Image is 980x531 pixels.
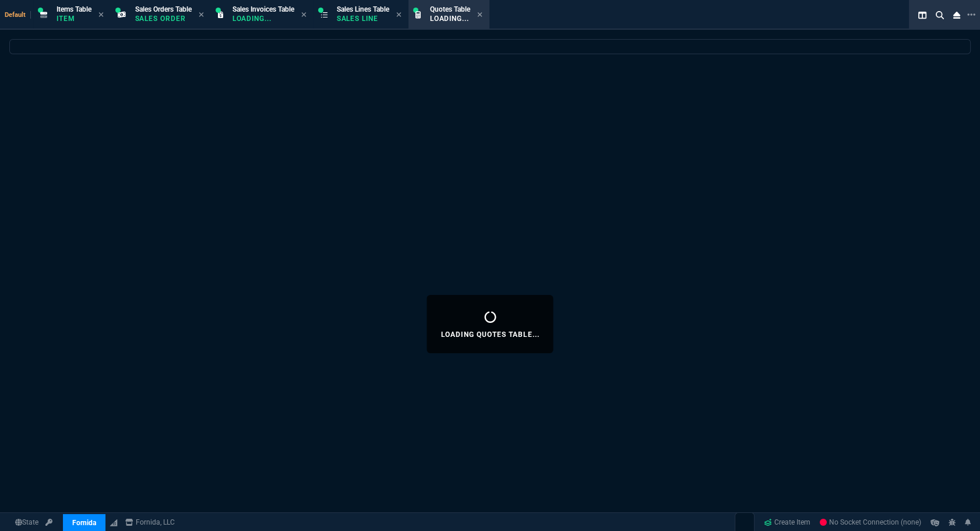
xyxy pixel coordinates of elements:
p: Item [57,14,91,23]
nx-icon: Search [931,8,949,22]
nx-icon: Close Workbench [949,8,965,22]
p: Loading... [232,14,291,23]
a: API TOKEN [42,517,56,528]
nx-icon: Close Tab [98,10,104,20]
span: Quotes Table [430,5,470,13]
nx-icon: Open New Tab [967,9,975,20]
nx-icon: Close Tab [477,10,482,20]
p: Loading Quotes Table... [440,330,539,339]
span: No Socket Connection (none) [820,518,921,526]
span: Sales Lines Table [337,5,389,13]
nx-icon: Close Tab [396,10,401,20]
p: Sales Line [337,14,389,23]
nx-icon: Close Tab [199,10,204,20]
span: Sales Orders Table [135,5,192,13]
p: Sales Order [135,14,192,23]
span: Default [5,11,31,19]
nx-icon: Close Tab [301,10,306,20]
span: Items Table [57,5,91,13]
a: Create Item [759,514,815,531]
a: Global State [12,517,42,528]
nx-icon: Split Panels [914,8,931,22]
span: Sales Invoices Table [232,5,294,13]
p: Loading... [430,14,470,23]
a: msbcCompanyName [122,517,178,528]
